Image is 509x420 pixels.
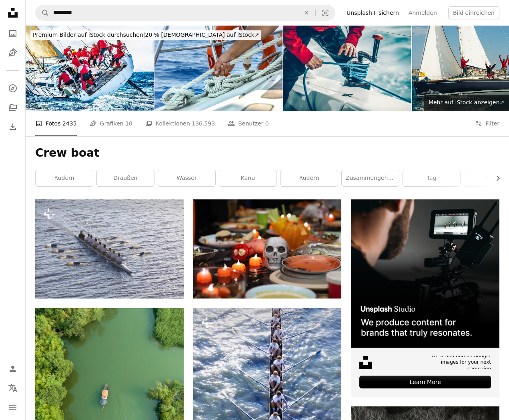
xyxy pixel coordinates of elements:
[26,26,266,45] a: Premium-Bilder auf iStock durchsuchen|20 % [DEMOGRAPHIC_DATA] auf iStock↗
[26,26,154,111] img: Segeln crew auf Segelboot während der regatta
[359,356,372,369] img: file-1631678316303-ed18b8b5cb9cimage
[35,378,184,386] a: ein kleines Boot, das auf einem Fluss schwimmt
[35,5,335,21] form: Finden Sie Bildmaterial auf der ganzen Webseite
[33,32,259,38] span: 20 % [DEMOGRAPHIC_DATA] auf iStock ↗
[491,170,499,186] button: Liste nach rechts verschieben
[342,6,404,19] a: Unsplash+ sichern
[36,170,93,186] a: rudern
[35,245,184,253] a: Eine Gruppe von Menschen, die ein Boot auf einem Gewässer rudern
[219,170,277,186] a: Kanu
[5,45,21,61] a: Grafiken
[5,380,21,396] button: Sprache
[35,146,499,160] h1: Crew boat
[5,100,21,115] a: Kollektionen
[359,376,491,388] div: Learn More
[5,361,21,377] a: Anmelden / Registrieren
[298,5,315,20] button: Löschen
[342,170,399,186] a: Zusammengehörigkeit
[283,26,411,111] img: Segler Wickelseil auf Winde mit Händen
[193,199,342,298] img: Weiße Geisterkerze auf dem Tisch
[33,32,145,38] span: Premium-Bilder auf iStock durchsuchen |
[125,119,132,128] span: 10
[5,26,21,42] a: Fotos
[5,80,21,96] a: Entdecken
[351,199,499,348] img: file-1715652217532-464736461acbimage
[351,199,499,396] a: On-brand and on budget images for your next campaignLearn More
[35,199,184,298] img: Eine Gruppe von Menschen, die ein Boot auf einem Gewässer rudern
[424,95,509,111] a: Mehr auf iStock anzeigen↗
[192,119,215,128] span: 136.593
[5,399,21,415] button: Menü
[448,6,499,19] button: Bild einreichen
[228,111,269,136] a: Benutzer 0
[475,111,499,136] button: Filter
[145,111,215,136] a: Kollektionen 136.593
[193,245,342,253] a: Weiße Geisterkerze auf dem Tisch
[316,5,335,20] button: Visuelle Suche
[403,170,460,186] a: Tag
[417,352,491,372] span: On-brand and on budget images for your next campaign
[90,111,132,136] a: Grafiken 10
[36,5,49,20] button: Unsplash suchen
[281,170,338,186] a: Rudern
[154,26,283,111] img: Mann hält Seil auf Segelboot
[265,119,269,128] span: 0
[97,170,154,186] a: draußen
[404,6,442,19] a: Anmelden
[429,99,504,105] span: Mehr auf iStock anzeigen ↗
[5,119,21,135] a: Bisherige Downloads
[158,170,215,186] a: Wasser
